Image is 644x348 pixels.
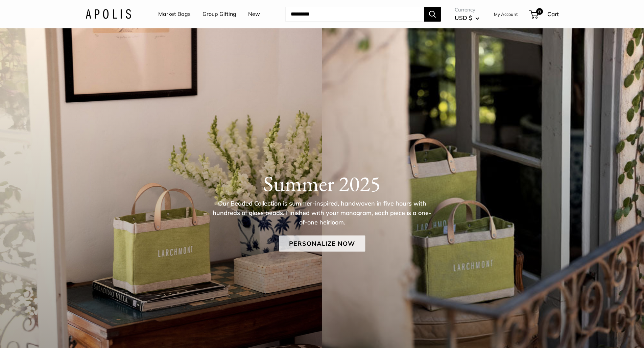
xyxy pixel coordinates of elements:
[494,10,518,18] a: My Account
[212,198,432,227] p: Our Beaded Collection is summer-inspired, handwoven in five hours with hundreds of glass beads. F...
[86,170,559,196] h1: Summer 2025
[424,7,441,22] button: Search
[530,9,559,20] a: 0 Cart
[285,7,424,22] input: Search...
[86,9,131,19] img: Apolis
[279,235,365,251] a: Personalize Now
[158,9,191,19] a: Market Bags
[455,5,479,15] span: Currency
[455,12,479,23] button: USD $
[202,9,236,19] a: Group Gifting
[536,8,543,15] span: 0
[248,9,260,19] a: New
[455,14,472,21] span: USD $
[547,10,559,18] span: Cart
